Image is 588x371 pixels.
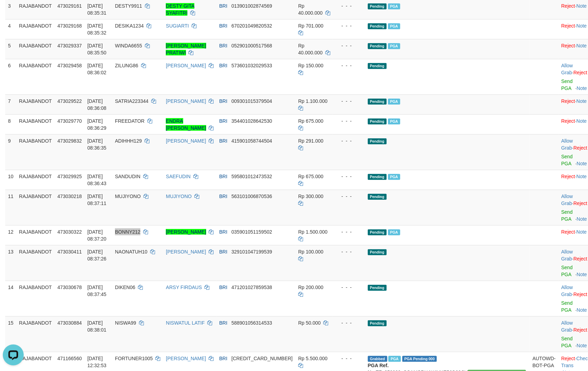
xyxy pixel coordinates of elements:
[166,138,206,144] a: [PERSON_NAME]
[577,307,587,313] a: Note
[16,170,55,190] td: RAJABANDOT
[231,3,272,9] span: Copy 013901002874569 to clipboard
[561,98,575,104] a: Reject
[219,229,227,235] span: BRI
[368,99,387,105] span: Pending
[298,285,323,290] span: Rp 200.000
[368,23,387,29] span: Pending
[368,320,387,326] span: Pending
[219,285,227,290] span: BRI
[57,229,82,235] span: 473030322
[219,174,227,179] span: BRI
[5,245,16,281] td: 13
[231,118,272,124] span: Copy 354401028642530 to clipboard
[219,194,227,199] span: BRI
[561,138,573,151] span: ·
[219,356,227,361] span: BRI
[231,229,272,235] span: Copy 035901051159502 to clipboard
[577,174,587,179] a: Note
[5,59,16,94] td: 6
[577,43,587,48] a: Note
[5,225,16,245] td: 12
[368,285,387,291] span: Pending
[115,118,145,124] span: FREEDATOR
[166,23,189,29] a: SUGIARTI
[87,3,107,16] span: [DATE] 08:35:31
[219,118,227,124] span: BRI
[5,170,16,190] td: 10
[219,138,227,144] span: BRI
[561,118,575,124] a: Reject
[388,174,400,180] span: Marked by adkpebhi
[336,355,362,362] div: - - -
[298,249,323,255] span: Rp 100.000
[115,285,135,290] span: DIKEN06
[87,285,107,297] span: [DATE] 08:37:45
[166,194,192,199] a: MUJIYONO
[57,194,82,199] span: 473030218
[577,98,587,104] a: Note
[16,19,55,39] td: RAJABANDOT
[336,319,362,326] div: - - -
[115,98,148,104] span: SATRIA223344
[16,245,55,281] td: RAJABANDOT
[16,225,55,245] td: RAJABANDOT
[3,3,24,24] button: Open LiveChat chat widget
[231,356,293,361] span: Copy 110001047865501 to clipboard
[336,248,362,255] div: - - -
[166,320,204,326] a: NISWATUL LATIF
[561,3,575,9] a: Reject
[336,98,362,105] div: - - -
[57,3,82,9] span: 473029161
[388,43,400,49] span: Marked by adkdaniel
[388,356,401,362] span: Marked by adkaldo
[561,209,573,222] a: Send PGA
[388,23,400,29] span: Marked by adkdaniel
[561,300,573,313] a: Send PGA
[388,229,400,235] span: PGA
[166,3,194,16] a: DESTY GITA SYAFITRI
[298,320,321,326] span: Rp 50.000
[336,193,362,200] div: - - -
[115,43,142,48] span: WINDA6655
[87,194,107,206] span: [DATE] 08:37:11
[166,229,206,235] a: [PERSON_NAME]
[388,3,400,9] span: Marked by adkdaniel
[166,98,206,104] a: [PERSON_NAME]
[115,174,140,179] span: SANDUDIN
[231,194,272,199] span: Copy 563101006870536 to clipboard
[219,43,227,48] span: BRI
[573,291,587,297] a: Reject
[561,174,575,179] a: Reject
[577,85,587,91] a: Note
[231,63,272,68] span: Copy 573601032029533 to clipboard
[87,43,107,55] span: [DATE] 08:35:50
[368,3,387,9] span: Pending
[115,320,136,326] span: NISWA99
[561,249,573,262] span: ·
[219,23,227,29] span: BRI
[561,336,573,348] a: Send PGA
[573,145,587,151] a: Reject
[219,249,227,255] span: BRI
[87,249,107,262] span: [DATE] 08:37:26
[561,285,573,297] span: ·
[166,43,206,55] a: [PERSON_NAME] PRATIWI
[166,118,206,131] a: ENDRA [PERSON_NAME]
[298,229,327,235] span: Rp 1.500.000
[336,62,362,69] div: - - -
[577,23,587,29] a: Note
[336,118,362,124] div: - - -
[298,23,323,29] span: Rp 701.000
[298,194,323,199] span: Rp 300.000
[87,63,107,75] span: [DATE] 08:36:02
[561,194,573,206] a: Allow Grab
[115,3,142,9] span: DESTY9911
[298,118,323,124] span: Rp 675.000
[577,161,587,166] a: Note
[402,356,437,362] span: PGA Pending
[57,356,82,361] span: 471166560
[388,119,400,124] span: Marked by adkpebhi
[57,174,82,179] span: 473029925
[561,63,573,75] a: Allow Grab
